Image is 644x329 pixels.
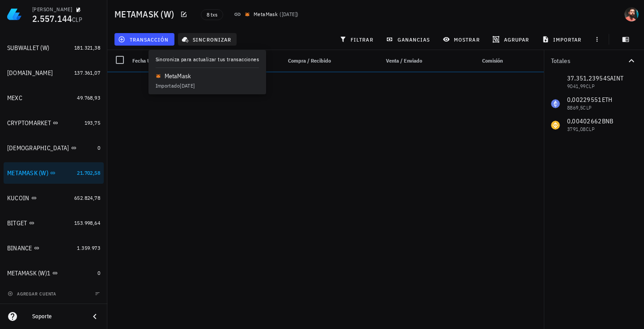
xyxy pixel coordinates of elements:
[445,36,480,43] span: mostrar
[114,33,174,46] button: transacción
[388,36,430,43] span: ganancias
[624,7,639,21] div: avatar
[7,44,49,52] div: SUBWALLET (W)
[386,57,422,64] span: Venta / Enviado
[77,94,100,101] span: 49.768,93
[183,36,231,43] span: sincronizar
[280,10,298,19] span: ( )
[7,270,51,277] div: METAMASK (W)1
[4,187,104,209] a: KUCOIN 652.824,78
[7,7,21,21] img: LedgiFi
[4,112,104,134] a: CRYPTOMARKET 193,75
[7,194,30,202] div: KUCOIN
[7,169,48,177] div: METAMASK (W)
[369,50,426,72] div: Venta / Enviado
[4,87,104,109] a: MEXC 49.768,93
[168,57,179,64] span: Nota
[165,50,277,72] div: Nota
[7,219,27,227] div: BITGET
[551,58,626,64] div: Totales
[7,144,69,152] div: [DEMOGRAPHIC_DATA]
[85,119,100,126] span: 193,75
[7,119,51,127] div: CRYPTOMARKET
[77,169,100,176] span: 21.702,58
[4,262,104,284] a: METAMASK (W)1 0
[5,289,60,298] button: agregar cuenta
[482,57,503,64] span: Comisión
[544,50,644,72] button: Totales
[7,245,32,252] div: BINANCE
[4,212,104,234] a: BITGET 153.998,64
[341,36,373,43] span: filtrar
[132,57,157,64] span: Fecha UTC
[9,291,56,297] span: agregar cuenta
[439,33,485,46] button: mostrar
[288,57,331,64] span: Compra / Recibido
[282,11,297,17] span: [DATE]
[494,36,529,43] span: agrupar
[336,33,379,46] button: filtrar
[74,194,100,201] span: 652.824,78
[129,50,165,72] div: Fecha UTC
[254,10,278,19] div: MetaMask
[4,137,104,159] a: [DEMOGRAPHIC_DATA] 0
[32,313,82,320] div: Soporte
[4,37,104,59] a: SUBWALLET (W) 181.321,38
[178,33,237,46] button: sincronizar
[32,6,72,13] div: [PERSON_NAME]
[97,144,100,151] span: 0
[442,50,506,72] div: Comisión
[114,7,178,21] h1: METAMASK (W)
[207,10,217,20] span: 8 txs
[120,36,169,43] span: transacción
[245,12,250,17] img: SVG_MetaMask_Icon_Color.svg
[74,219,100,226] span: 153.998,64
[544,36,582,43] span: importar
[4,62,104,84] a: [DOMAIN_NAME] 137.361,07
[277,50,335,72] div: Compra / Recibido
[538,33,587,46] button: importar
[72,16,82,24] span: CLP
[97,270,100,276] span: 0
[4,237,104,259] a: BINANCE 1.359.973
[7,94,22,102] div: MEXC
[382,33,436,46] button: ganancias
[77,245,100,251] span: 1.359.973
[489,33,534,46] button: agrupar
[74,44,100,51] span: 181.321,38
[74,69,100,76] span: 137.361,07
[4,162,104,184] a: METAMASK (W) 21.702,58
[32,13,72,25] span: 2.557.144
[7,69,53,77] div: [DOMAIN_NAME]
